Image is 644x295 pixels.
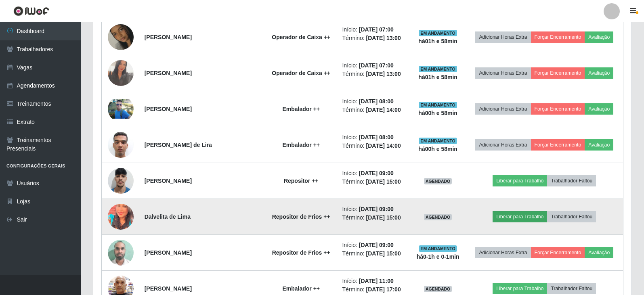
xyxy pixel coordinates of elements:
li: Término: [342,285,405,294]
span: EM ANDAMENTO [419,102,457,108]
button: Avaliação [585,103,613,115]
button: Forçar Encerramento [531,103,585,115]
img: 1734698192432.jpeg [108,14,134,60]
img: 1751287447256.jpeg [108,57,134,89]
strong: há 0-1 h e 0-1 min [417,253,459,260]
img: 1751466407656.jpeg [108,235,134,270]
button: Liberar para Trabalho [493,211,547,222]
time: [DATE] 09:00 [359,206,394,212]
time: [DATE] 13:00 [366,71,401,77]
strong: [PERSON_NAME] [145,178,192,184]
strong: Dalvelita de Lima [145,213,191,220]
strong: Embalador ++ [282,142,320,148]
strong: Repositor ++ [284,178,319,184]
button: Trabalhador Faltou [547,211,596,222]
span: EM ANDAMENTO [419,30,457,36]
li: Término: [342,249,405,258]
time: [DATE] 08:00 [359,98,394,105]
button: Adicionar Horas Extra [475,247,531,258]
time: [DATE] 09:00 [359,170,394,176]
time: [DATE] 07:00 [359,62,394,69]
button: Avaliação [585,139,613,151]
li: Início: [342,25,405,34]
button: Forçar Encerramento [531,67,585,79]
li: Término: [342,178,405,186]
strong: Embalador ++ [282,285,320,292]
strong: [PERSON_NAME] [145,70,192,76]
img: CoreUI Logo [13,6,49,16]
img: 1742358454044.jpeg [108,99,134,119]
time: [DATE] 15:00 [366,178,401,185]
li: Término: [342,142,405,150]
button: Forçar Encerramento [531,139,585,151]
strong: [PERSON_NAME] de Lira [145,142,212,148]
span: AGENDADO [424,286,452,292]
strong: há 00 h e 58 min [418,110,457,116]
time: [DATE] 07:00 [359,26,394,33]
strong: Operador de Caixa ++ [272,70,330,76]
strong: Repositor de Frios ++ [272,213,330,220]
li: Início: [342,205,405,213]
strong: [PERSON_NAME] [145,34,192,40]
time: [DATE] 15:00 [366,214,401,221]
li: Término: [342,34,405,42]
li: Início: [342,61,405,70]
li: Início: [342,277,405,285]
time: [DATE] 14:00 [366,142,401,149]
button: Avaliação [585,247,613,258]
time: [DATE] 15:00 [366,250,401,257]
button: Trabalhador Faltou [547,175,596,186]
img: 1746932857205.jpeg [108,127,134,163]
button: Trabalhador Faltou [547,283,596,294]
button: Forçar Encerramento [531,247,585,258]
time: [DATE] 14:00 [366,107,401,113]
button: Adicionar Horas Extra [475,31,531,43]
time: [DATE] 11:00 [359,278,394,284]
strong: [PERSON_NAME] [145,106,192,112]
strong: [PERSON_NAME] [145,285,192,292]
strong: Embalador ++ [282,106,320,112]
time: [DATE] 08:00 [359,134,394,140]
li: Início: [342,97,405,106]
button: Adicionar Horas Extra [475,139,531,151]
button: Avaliação [585,67,613,79]
img: 1737380446877.jpeg [108,201,134,233]
button: Liberar para Trabalho [493,283,547,294]
span: AGENDADO [424,178,452,184]
strong: Repositor de Frios ++ [272,249,330,256]
button: Avaliação [585,31,613,43]
li: Término: [342,106,405,114]
strong: Operador de Caixa ++ [272,34,330,40]
strong: [PERSON_NAME] [145,249,192,256]
time: [DATE] 09:00 [359,242,394,248]
span: EM ANDAMENTO [419,66,457,72]
time: [DATE] 13:00 [366,35,401,41]
button: Adicionar Horas Extra [475,103,531,115]
li: Início: [342,241,405,249]
time: [DATE] 17:00 [366,286,401,293]
strong: há 01 h e 58 min [418,74,457,80]
li: Término: [342,70,405,78]
li: Início: [342,133,405,142]
button: Liberar para Trabalho [493,175,547,186]
button: Adicionar Horas Extra [475,67,531,79]
strong: há 00 h e 58 min [418,146,457,152]
span: EM ANDAMENTO [419,245,457,252]
span: AGENDADO [424,214,452,220]
li: Término: [342,213,405,222]
img: 1755788911254.jpeg [108,163,134,198]
button: Forçar Encerramento [531,31,585,43]
li: Início: [342,169,405,178]
strong: há 01 h e 58 min [418,38,457,44]
span: EM ANDAMENTO [419,138,457,144]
